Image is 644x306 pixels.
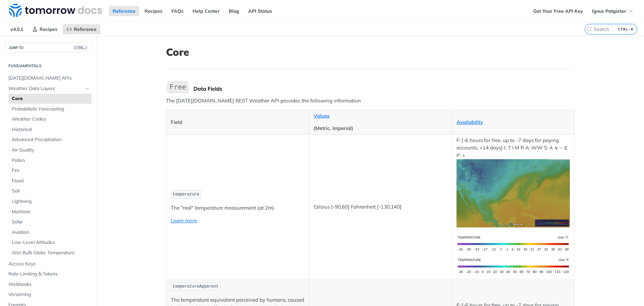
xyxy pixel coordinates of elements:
a: Access Keys [5,259,92,269]
p: Field [171,119,305,126]
span: CTRL-/ [73,45,88,50]
a: Fire [8,166,92,176]
span: Recipes [40,26,57,32]
span: Expand image [457,240,570,246]
a: Webhooks [5,279,92,290]
button: Ignus Potgieter [588,6,637,16]
p: The [DATE][DOMAIN_NAME] REST Weather API provides the following information [166,97,575,105]
a: Low-Level Altitudes [8,237,92,248]
a: Values [314,113,329,119]
span: Reference [74,26,97,32]
p: The "real" temperature measurement (at 2m) [171,204,305,212]
span: Solar [12,219,90,225]
a: Probabilistic Forecasting [8,104,92,114]
button: JUMP TOCTRL-/ [5,43,92,53]
span: Maritime [12,209,90,215]
a: Soil [8,186,92,196]
span: Air Quality [12,147,90,154]
span: temperatureApparent [173,284,219,289]
a: Get Your Free API Key [530,6,587,16]
div: Data Fields [194,85,575,92]
span: Advanced Precipitation [12,136,90,143]
a: [DATE][DOMAIN_NAME] APIs [5,73,92,83]
a: Aviation [8,227,92,237]
a: Recipes [29,24,61,34]
a: Wet Bulb Globe Temperature [8,248,92,258]
span: Expand image [457,262,570,269]
a: FAQs [168,6,187,16]
a: Reference [109,6,139,16]
a: Historical [8,125,92,135]
span: Historical [12,126,90,133]
a: Weather Codes [8,114,92,124]
p: (Metric, Imperial) [314,125,447,132]
a: Blog [225,6,243,16]
a: Solar [8,217,92,227]
span: Weather Codes [12,116,90,123]
h2: Fundamentals [5,63,92,69]
a: API Status [245,6,276,16]
span: Fire [12,167,90,174]
span: Expand image [457,190,570,196]
button: Hide subpages for Weather Data Layers [85,86,90,91]
kbd: CTRL-K [616,26,635,33]
span: Ignus Potgieter [592,8,626,14]
a: Availability [457,119,483,125]
span: Access Keys [8,261,90,267]
a: Reference [63,24,100,34]
h1: Core [166,46,575,58]
span: temperature [173,192,199,197]
svg: Search [587,27,592,32]
a: Lightning [8,196,92,207]
a: Air Quality [8,145,92,155]
a: Learn more [171,217,197,224]
span: Versioning [8,291,90,298]
img: Tomorrow.io Weather API Docs [9,4,102,17]
span: [DATE][DOMAIN_NAME] APIs [8,75,90,82]
span: Lightning [12,198,90,205]
span: Aviation [12,229,90,236]
p: F: [-6 hours for free, up to -7 days for paying accounts, +14 days] I: T I M R A: WW S: ∧ ∨ ~ ⧖ P: + [457,137,570,227]
a: Recipes [141,6,166,16]
a: Flood [8,176,92,186]
a: Maritime [8,207,92,217]
span: Rate Limiting & Tokens [8,271,90,277]
a: Rate Limiting & Tokens [5,269,92,279]
span: Low-Level Altitudes [12,239,90,246]
a: Help Center [189,6,223,16]
a: Weather Data LayersHide subpages for Weather Data Layers [5,84,92,94]
span: Wet Bulb Globe Temperature [12,250,90,256]
span: Weather Data Layers [8,85,83,92]
span: Probabilistic Forecasting [12,106,90,113]
a: Pollen [8,156,92,166]
span: Flood [12,178,90,184]
a: Advanced Precipitation [8,135,92,145]
span: Pollen [12,157,90,164]
span: Core [12,95,90,102]
p: Celsius [-90,60] Fahrenheit [-130,140] [314,203,447,211]
a: Versioning [5,290,92,300]
a: Core [8,94,92,104]
span: Webhooks [8,281,90,288]
span: v4.0.1 [7,24,27,34]
span: Soil [12,188,90,194]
